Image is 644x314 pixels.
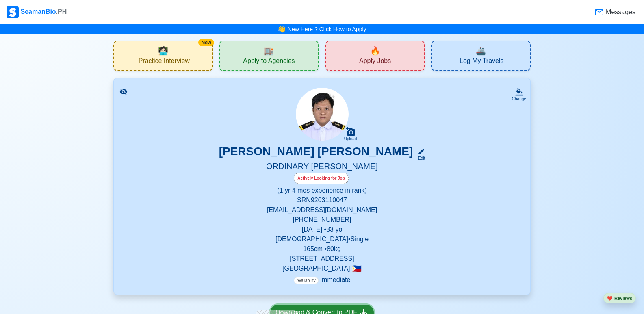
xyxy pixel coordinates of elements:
p: SRN 9203110047 [124,195,520,205]
div: SeamanBio [7,6,67,18]
span: Log My Travels [460,57,503,67]
span: 🇵🇭 [352,265,362,273]
span: Availability [294,277,319,284]
p: [EMAIL_ADDRESS][DOMAIN_NAME] [124,205,520,215]
p: [DEMOGRAPHIC_DATA] • Single [124,234,520,244]
div: Actively Looking for Job [294,173,349,184]
p: [PHONE_NUMBER] [124,215,520,225]
span: Messages [604,7,635,17]
span: Practice Interview [139,57,190,67]
span: new [370,45,380,57]
h5: ORDINARY [PERSON_NAME] [124,161,520,173]
img: Logo [7,6,19,18]
span: agencies [264,45,274,57]
span: .PH [56,8,67,15]
p: 165 cm • 80 kg [124,244,520,254]
div: Edit [414,155,425,161]
p: [GEOGRAPHIC_DATA] [124,264,520,273]
div: Upload [344,136,357,141]
h3: [PERSON_NAME] [PERSON_NAME] [219,145,413,161]
p: [STREET_ADDRESS] [124,254,520,264]
p: (1 yr 4 mos experience in rank) [124,186,520,195]
span: interview [158,45,168,57]
p: [DATE] • 33 yo [124,225,520,234]
div: Change [512,96,526,102]
button: heartReviews [603,293,636,304]
span: Apply Jobs [359,57,391,67]
span: travel [476,45,486,57]
a: New Here ? Click How to Apply [288,26,366,32]
p: Immediate [294,275,351,285]
span: bell [276,23,288,36]
div: New [198,39,214,46]
span: Apply to Agencies [243,57,295,67]
span: heart [607,296,613,301]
